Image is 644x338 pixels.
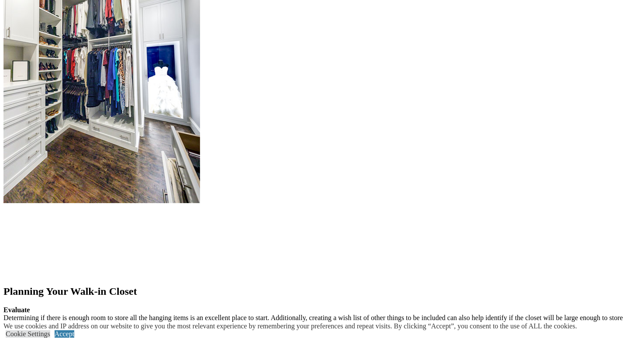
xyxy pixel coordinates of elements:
h2: Planning Your Walk-in Closet [3,286,641,297]
a: Cookie Settings [6,330,50,338]
a: Accept [55,330,74,338]
strong: Evaluate [3,306,30,314]
p: Determining if there is enough room to store all the hanging items is an excellent place to start... [3,306,641,330]
div: We use cookies and IP address on our website to give you the most relevant experience by remember... [3,322,577,330]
